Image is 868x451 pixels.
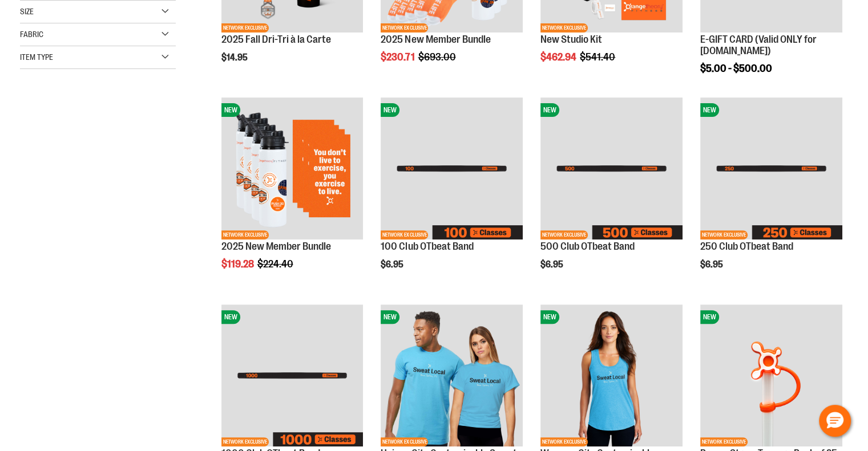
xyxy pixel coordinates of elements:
img: Image of 500 Club OTbeat Band [540,97,683,239]
span: NETWORK EXCLUSIVE [540,437,588,446]
span: NEW [221,310,240,324]
span: NETWORK EXCLUSIVE [381,230,428,239]
span: NEW [221,103,240,117]
img: Image of 1000 Club OTbeat Band [221,304,364,446]
span: NETWORK EXCLUSIVE [700,230,748,239]
a: 250 Club OTbeat Band [700,241,793,252]
span: $6.95 [700,259,725,270]
div: product [695,92,848,293]
span: $693.00 [418,51,457,63]
a: Image of 1000 Club OTbeat BandNEWNETWORK EXCLUSIVE [221,304,364,448]
a: 2025 Fall Dri-Tri à la Carte [221,34,331,45]
span: NEW [700,103,719,117]
a: Image of 100 Club OTbeat BandNEWNETWORK EXCLUSIVE [381,97,523,241]
span: $462.94 [540,51,578,63]
a: Image of 250 Club OTbeat BandNEWNETWORK EXCLUSIVE [700,97,842,241]
span: $230.71 [381,51,416,63]
a: E-GIFT CARD (Valid ONLY for [DOMAIN_NAME]) [700,34,817,56]
span: NEW [540,310,559,324]
span: $6.95 [540,259,565,270]
a: 2025 New Member Bundle [221,241,331,252]
span: $5.00 - $500.00 [700,63,772,74]
a: 100 Club OTbeat Band [381,241,473,252]
img: Unisex City Customizable Fine Jersey Tee [381,304,523,446]
span: NETWORK EXCLUSIVE [221,230,269,239]
span: NEW [381,310,399,324]
span: $119.28 [221,258,256,270]
img: Image of 100 Club OTbeat Band [381,97,523,239]
a: City Customizable Perfect Racerback TankNEWNETWORK EXCLUSIVE [540,304,683,448]
span: NETWORK EXCLUSIVE [381,23,428,32]
div: product [535,92,688,293]
span: NETWORK EXCLUSIVE [381,437,428,446]
span: Size [20,7,34,16]
button: Hello, have a question? Let’s chat. [819,405,851,437]
img: City Customizable Perfect Racerback Tank [540,304,683,446]
span: $14.95 [221,52,249,63]
img: Image of 250 Club OTbeat Band [700,97,842,239]
a: New Studio Kit [540,34,602,45]
a: 500 Club OTbeat Band [540,241,635,252]
span: NETWORK EXCLUSIVE [700,437,748,446]
span: $541.40 [580,51,617,63]
span: Fabric [20,30,43,39]
a: 2025 New Member BundleNEWNETWORK EXCLUSIVE [221,97,364,241]
span: NETWORK EXCLUSIVE [540,23,588,32]
span: $6.95 [381,259,405,270]
span: NEW [540,103,559,117]
a: 2025 New Member Bundle [381,34,490,45]
span: NETWORK EXCLUSIVE [540,230,588,239]
img: 2025 New Member Bundle [221,97,364,239]
span: $224.40 [257,258,295,270]
div: product [216,92,369,299]
a: Unisex City Customizable Fine Jersey TeeNEWNETWORK EXCLUSIVE [381,304,523,448]
span: NEW [381,103,399,117]
img: Promo Straw Topper - Pack of 25 [700,304,842,446]
a: Promo Straw Topper - Pack of 25NEWNETWORK EXCLUSIVE [700,304,842,448]
span: NEW [700,310,719,324]
div: product [375,92,528,293]
span: NETWORK EXCLUSIVE [221,23,269,32]
span: NETWORK EXCLUSIVE [221,437,269,446]
span: Item Type [20,52,53,62]
a: Image of 500 Club OTbeat BandNEWNETWORK EXCLUSIVE [540,97,683,241]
